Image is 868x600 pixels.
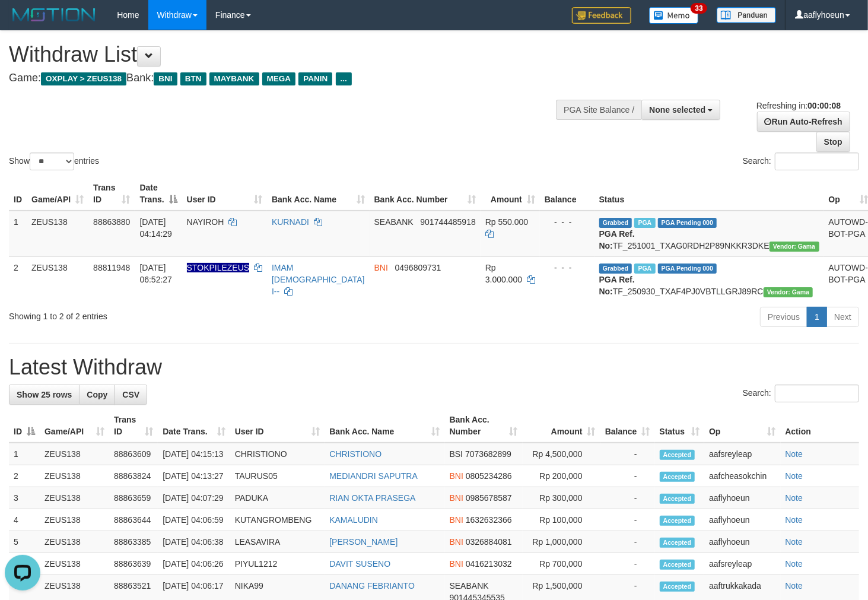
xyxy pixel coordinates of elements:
td: 2 [9,256,27,302]
span: Grabbed [599,264,632,274]
span: Accepted [660,450,695,460]
td: 88863824 [109,465,158,487]
th: Action [781,409,859,443]
td: KUTANGROMBENG [230,509,325,531]
h1: Withdraw List [9,43,567,66]
td: ZEUS138 [27,211,88,257]
th: Balance: activate to sort column ascending [600,409,655,443]
a: KURNADI [272,217,309,227]
span: CSV [122,390,139,399]
td: Rp 200,000 [523,465,600,487]
td: - [600,509,655,531]
td: Rp 1,000,000 [523,531,600,553]
a: DAVIT SUSENO [329,559,390,569]
th: Balance [540,177,594,211]
td: aafsreyleap [704,443,780,465]
span: [DATE] 06:52:27 [139,263,172,284]
label: Search: [743,153,859,170]
td: Rp 4,500,000 [523,443,600,465]
span: Vendor URL: https://trx31.1velocity.biz [764,287,813,297]
span: Show 25 rows [17,390,72,399]
div: PGA Site Balance / [556,100,641,120]
td: TF_250930_TXAF4PJ0VBTLLGRJ89RC [594,256,824,302]
a: MEDIANDRI SAPUTRA [329,471,418,481]
td: aaflyhoeun [704,531,780,553]
td: aaflyhoeun [704,487,780,509]
td: ZEUS138 [40,531,109,553]
td: PADUKA [230,487,325,509]
span: Accepted [660,582,695,592]
span: Refreshing in: [756,101,841,110]
a: CHRISTIONO [329,449,381,459]
span: Copy 901744485918 to clipboard [420,217,475,227]
span: Marked by aafsreyleap [634,264,655,274]
td: ZEUS138 [27,256,88,302]
a: IMAM [DEMOGRAPHIC_DATA] I-- [272,263,365,296]
span: Copy 0416213032 to clipboard [466,559,512,569]
td: 1 [9,211,27,257]
span: BNI [450,493,463,503]
th: Status: activate to sort column ascending [655,409,705,443]
span: BNI [450,559,463,569]
th: Bank Acc. Number: activate to sort column ascending [370,177,481,211]
span: MEGA [262,72,296,85]
td: 5 [9,531,40,553]
th: Trans ID: activate to sort column ascending [88,177,135,211]
td: - [600,487,655,509]
span: Vendor URL: https://trx31.1velocity.biz [770,242,819,252]
th: Amount: activate to sort column ascending [481,177,540,211]
td: PIYUL1212 [230,553,325,575]
td: TAURUS05 [230,465,325,487]
div: - - - [545,216,590,228]
input: Search: [775,153,859,170]
h1: Latest Withdraw [9,355,859,379]
td: 88863644 [109,509,158,531]
td: ZEUS138 [40,443,109,465]
td: 88863639 [109,553,158,575]
span: MAYBANK [209,72,259,85]
a: Note [786,537,803,547]
td: Rp 300,000 [523,487,600,509]
span: None selected [649,105,705,115]
span: NAYIROH [187,217,224,227]
th: Amount: activate to sort column ascending [523,409,600,443]
th: Bank Acc. Name: activate to sort column ascending [325,409,444,443]
td: aafsreyleap [704,553,780,575]
a: Note [786,581,803,591]
a: RIAN OKTA PRASEGA [329,493,415,503]
a: Note [786,559,803,569]
span: Copy 0326884081 to clipboard [466,537,512,547]
td: 88863385 [109,531,158,553]
span: 88811948 [93,263,130,272]
th: Trans ID: activate to sort column ascending [109,409,158,443]
td: Rp 700,000 [523,553,600,575]
span: Accepted [660,472,695,482]
strong: 00:00:08 [807,101,841,110]
div: - - - [545,262,590,274]
span: Copy 7073682899 to clipboard [465,449,511,459]
td: - [600,553,655,575]
a: Run Auto-Refresh [757,112,850,132]
th: ID [9,177,27,211]
div: Showing 1 to 2 of 2 entries [9,306,353,322]
th: Status [594,177,824,211]
label: Show entries [9,153,99,170]
td: [DATE] 04:06:38 [158,531,230,553]
th: User ID: activate to sort column ascending [182,177,267,211]
a: DANANG FEBRIANTO [329,581,415,591]
span: PANIN [298,72,332,85]
th: Bank Acc. Name: activate to sort column ascending [267,177,370,211]
a: KAMALUDIN [329,515,378,525]
span: Rp 550.000 [485,217,528,227]
a: Note [786,515,803,525]
th: User ID: activate to sort column ascending [230,409,325,443]
select: Showentries [30,153,74,170]
td: Rp 100,000 [523,509,600,531]
span: Copy 0985678587 to clipboard [466,493,512,503]
td: 88863609 [109,443,158,465]
span: SEABANK [450,581,489,591]
img: Button%20Memo.svg [649,7,699,24]
td: ZEUS138 [40,487,109,509]
td: [DATE] 04:13:27 [158,465,230,487]
td: [DATE] 04:06:59 [158,509,230,531]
